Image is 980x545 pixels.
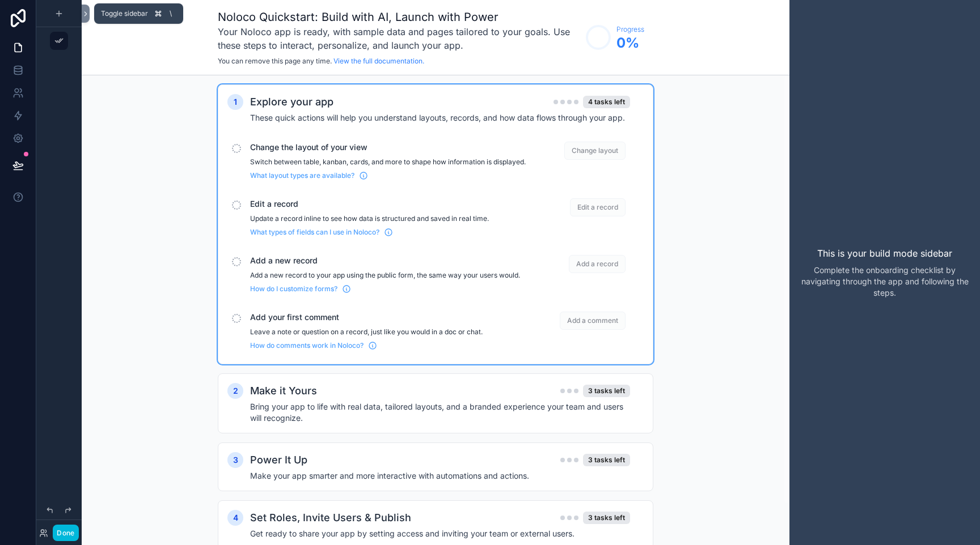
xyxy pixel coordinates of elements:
[583,96,630,108] div: 4 tasks left
[799,265,971,299] p: Complete the onboarding checklist by navigating through the app and following the steps.
[218,57,332,65] span: You can remove this page any time.
[583,385,630,397] div: 3 tasks left
[227,452,243,468] div: 3
[250,255,526,266] span: Add a new record
[250,452,307,468] h2: Power It Up
[250,214,526,223] p: Update a record inline to see how data is structured and saved in real time.
[250,171,354,180] span: What layout types are available?
[250,112,630,124] h4: These quick actions will help you understand layouts, records, and how data flows through your app.
[250,383,317,399] h2: Make it Yours
[101,9,148,18] span: Toggle sidebar
[250,171,368,180] a: What layout types are available?
[250,157,526,167] p: Switch between table, kanban, cards, and more to shape how information is displayed.
[250,284,337,293] span: How do I customize forms?
[53,525,78,541] button: Done
[82,75,789,545] div: scrollable content
[250,271,526,280] p: Add a new record to your app using the public form, the same way your users would.
[250,94,333,110] h2: Explore your app
[218,25,580,52] h3: Your Noloco app is ready, with sample data and pages tailored to your goals. Use these steps to i...
[250,228,393,237] a: What types of fields can I use in Noloco?
[250,198,526,210] span: Edit a record
[333,57,424,65] a: View the full documentation.
[250,401,630,424] h4: Bring your app to life with real data, tailored layouts, and a branded experience your team and u...
[583,512,630,524] div: 3 tasks left
[250,510,411,526] h2: Set Roles, Invite Users & Publish
[227,383,243,399] div: 2
[250,470,630,482] h4: Make your app smarter and more interactive with automations and actions.
[250,327,526,337] p: Leave a note or question on a record, just like you would in a doc or chat.
[250,341,377,350] a: How do comments work in Noloco?
[817,246,952,260] p: This is your build mode sidebar
[227,510,243,526] div: 4
[616,25,644,34] span: Progress
[250,228,379,237] span: What types of fields can I use in Noloco?
[218,9,580,25] h1: Noloco Quickstart: Build with AI, Launch with Power
[250,142,526,153] span: Change the layout of your view
[227,94,243,110] div: 1
[250,312,526,323] span: Add your first comment
[250,341,364,350] span: How do comments work in Noloco?
[166,9,175,18] span: \
[616,34,644,52] span: 0 %
[583,454,630,466] div: 3 tasks left
[250,284,351,293] a: How do I customize forms?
